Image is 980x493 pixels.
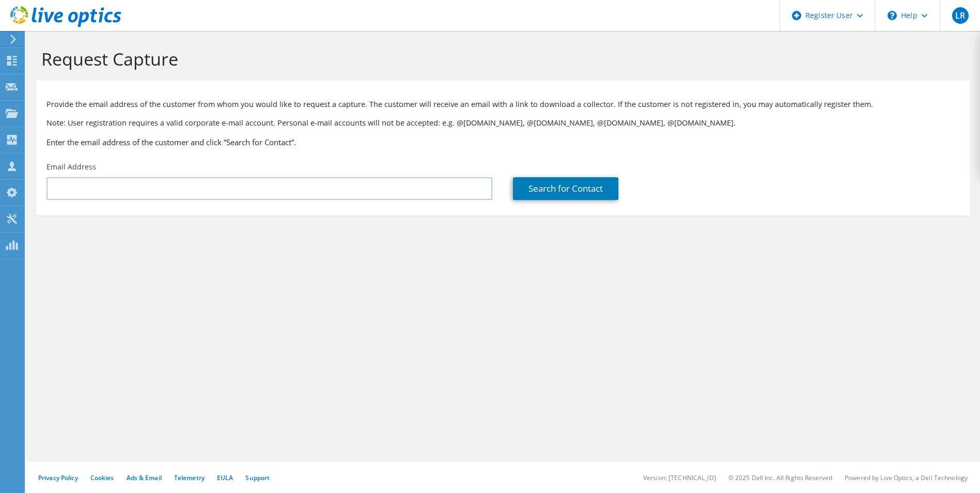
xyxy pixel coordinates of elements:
p: Note: User registration requires a valid corporate e-mail account. Personal e-mail accounts will ... [46,117,959,129]
a: Privacy Policy [38,473,78,482]
li: © 2025 Dell Inc. All Rights Reserved [728,473,832,482]
a: EULA [217,473,233,482]
a: Telemetry [174,473,205,482]
li: Powered by Live Optics, a Dell Technology [845,473,968,482]
h1: Request Capture [41,48,959,70]
li: Version: [TECHNICAL_ID] [643,473,716,482]
a: Support [245,473,270,482]
h3: Enter the email address of the customer and click “Search for Contact”. [46,136,959,148]
label: Email Address [46,162,96,172]
p: Provide the email address of the customer from whom you would like to request a capture. The cust... [46,99,959,110]
svg: \n [888,11,897,20]
a: Search for Contact [513,177,618,200]
a: Cookies [90,473,114,482]
a: Ads & Email [127,473,162,482]
span: LR [952,7,969,24]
